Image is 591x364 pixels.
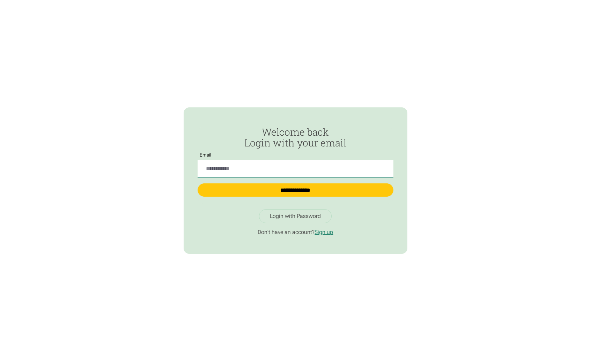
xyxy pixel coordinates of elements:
[270,213,321,220] div: Login with Password
[315,229,333,235] a: Sign up
[198,127,394,149] h2: Welcome back Login with your email
[198,229,394,236] p: Don't have an account?
[198,127,394,204] form: Passwordless Login
[198,152,214,158] label: Email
